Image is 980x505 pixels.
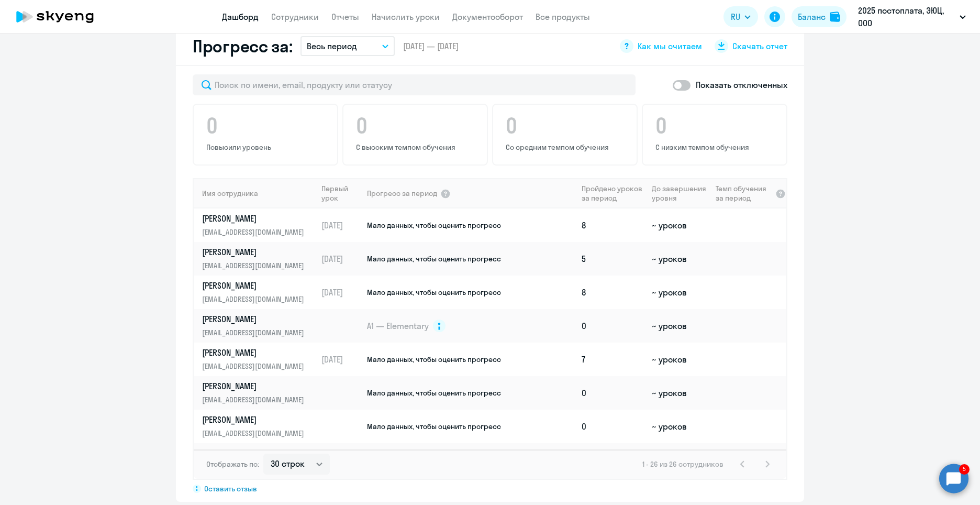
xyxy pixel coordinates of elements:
button: 2025 постоплата, ЭЮЦ, ООО [853,4,971,29]
span: Темп обучения за период [716,184,772,203]
td: [DATE] [317,443,366,477]
p: [PERSON_NAME] [202,414,310,425]
span: Мало данных, чтобы оценить прогресс [367,221,501,230]
td: 0 [577,309,648,343]
td: ~ уроков [648,410,711,443]
p: [EMAIL_ADDRESS][DOMAIN_NAME] [202,360,310,372]
p: [EMAIL_ADDRESS][DOMAIN_NAME] [202,226,310,238]
th: Пройдено уроков за период [577,178,648,208]
td: ~ уроков [648,276,711,309]
a: [PERSON_NAME][EMAIL_ADDRESS][DOMAIN_NAME] [202,347,317,372]
span: Скачать отчет [732,40,787,52]
button: Балансbalance [792,6,847,27]
a: Отчеты [331,12,359,22]
td: [DATE] [317,208,366,242]
td: ~ уроков [648,309,711,343]
a: [PERSON_NAME][EMAIL_ADDRESS][DOMAIN_NAME] [202,380,317,405]
a: [PERSON_NAME][EMAIL_ADDRESS][DOMAIN_NAME] [202,447,317,473]
span: A1 — Elementary [367,320,429,332]
h2: Прогресс за: [193,36,292,57]
td: ~ уроков [648,376,711,410]
a: [PERSON_NAME][EMAIL_ADDRESS][DOMAIN_NAME] [202,246,317,271]
td: ~ уроков [648,208,711,242]
p: Весь период [307,40,357,52]
span: Оставить отзыв [204,484,257,493]
span: Отображать по: [206,459,259,469]
button: Весь период [300,36,395,56]
img: balance [830,12,840,22]
a: [PERSON_NAME][EMAIL_ADDRESS][DOMAIN_NAME] [202,213,317,238]
p: Показать отключенных [696,79,787,91]
p: [PERSON_NAME] [202,447,310,459]
p: [PERSON_NAME] [202,380,310,392]
span: Мало данных, чтобы оценить прогресс [367,422,501,431]
p: [EMAIL_ADDRESS][DOMAIN_NAME] [202,327,310,338]
a: [PERSON_NAME][EMAIL_ADDRESS][DOMAIN_NAME] [202,280,317,305]
p: [PERSON_NAME] [202,246,310,258]
a: Документооборот [452,12,523,22]
span: Мало данных, чтобы оценить прогресс [367,288,501,297]
th: Первый урок [317,178,366,208]
td: 8 [577,208,648,242]
span: Мало данных, чтобы оценить прогресс [367,254,501,264]
a: Сотрудники [271,12,319,22]
td: 8 [577,276,648,309]
p: [EMAIL_ADDRESS][DOMAIN_NAME] [202,260,310,271]
p: [EMAIL_ADDRESS][DOMAIN_NAME] [202,427,310,439]
th: Имя сотрудника [194,178,317,208]
p: [PERSON_NAME] [202,213,310,224]
td: 0 [577,410,648,443]
span: Прогресс за период [367,189,437,198]
input: Поиск по имени, email, продукту или статусу [193,74,636,95]
div: Баланс [798,10,826,23]
td: [DATE] [317,276,366,309]
span: Как мы считаем [638,40,702,52]
th: До завершения уровня [648,178,711,208]
td: 9 [577,443,648,477]
p: [EMAIL_ADDRESS][DOMAIN_NAME] [202,394,310,405]
td: 7 [577,343,648,376]
td: ~ уроков [648,443,711,477]
td: [DATE] [317,343,366,376]
td: ~ уроков [648,343,711,376]
p: [PERSON_NAME] [202,313,310,325]
span: Мало данных, чтобы оценить прогресс [367,355,501,364]
span: RU [731,10,740,23]
a: Дашборд [222,12,259,22]
td: [DATE] [317,242,366,276]
button: RU [723,6,758,27]
td: 5 [577,242,648,276]
p: [PERSON_NAME] [202,280,310,291]
span: 1 - 26 из 26 сотрудников [642,459,723,469]
a: Все продукты [536,12,590,22]
p: [EMAIL_ADDRESS][DOMAIN_NAME] [202,293,310,305]
span: Мало данных, чтобы оценить прогресс [367,388,501,398]
a: Начислить уроки [372,12,440,22]
td: ~ уроков [648,242,711,276]
span: [DATE] — [DATE] [403,40,459,52]
a: [PERSON_NAME][EMAIL_ADDRESS][DOMAIN_NAME] [202,414,317,439]
p: [PERSON_NAME] [202,347,310,358]
a: [PERSON_NAME][EMAIL_ADDRESS][DOMAIN_NAME] [202,313,317,338]
p: 2025 постоплата, ЭЮЦ, ООО [858,4,955,29]
td: 0 [577,376,648,410]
